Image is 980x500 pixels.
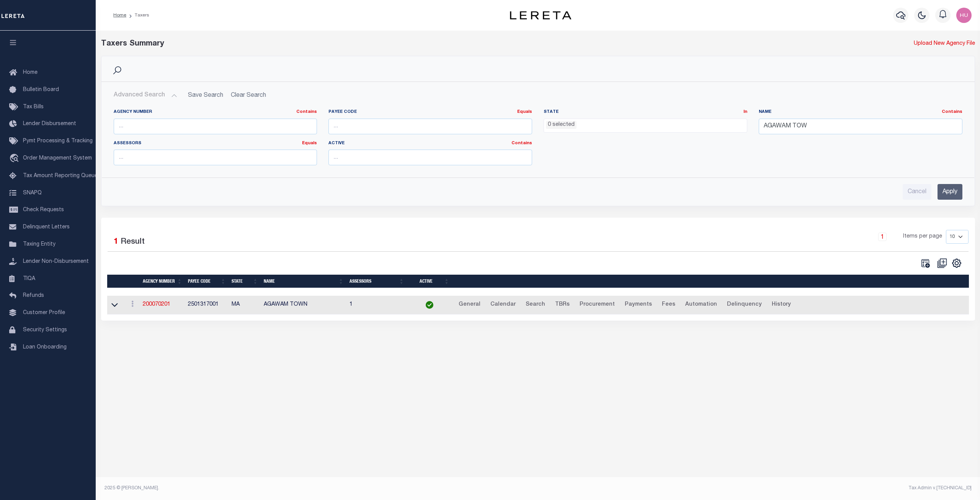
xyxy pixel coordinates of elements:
th: Assessors: activate to sort column ascending [346,275,407,288]
span: Check Requests [23,207,64,213]
span: Pymt Processing & Tracking [23,138,93,144]
a: Fees [658,299,679,311]
span: Items per page [903,233,942,241]
li: Taxers [126,12,149,19]
a: Calendar [487,299,519,311]
label: Assessors [114,140,317,147]
img: logo-dark.svg [510,11,571,20]
input: ... [114,150,317,165]
th: Active: activate to sort column ascending [407,275,452,288]
li: 0 selected [546,121,577,129]
span: TIQA [23,276,35,281]
th: State: activate to sort column ascending [229,275,261,288]
a: Home [113,13,126,18]
span: Tax Bills [23,104,44,110]
span: Home [23,70,38,75]
td: 1 [346,296,407,314]
span: Tax Amount Reporting Queue [23,173,98,179]
span: Taxing Entity [23,242,56,247]
span: Lender Disbursement [23,121,76,127]
label: Payee Code [328,109,532,116]
a: Procurement [576,299,618,311]
a: Contains [296,110,317,114]
label: Active [328,140,532,147]
label: Result [121,236,145,248]
a: In [743,110,747,114]
span: Lender Non-Disbursement [23,259,89,264]
a: Contains [511,141,532,145]
span: SNAPQ [23,190,42,195]
a: History [768,299,794,311]
img: check-icon-green.svg [426,301,433,309]
input: ... [328,119,532,134]
td: MA [229,296,261,314]
span: Order Management System [23,156,92,161]
img: svg+xml;base64,PHN2ZyB4bWxucz0iaHR0cDovL3d3dy53My5vcmcvMjAwMC9zdmciIHBvaW50ZXItZXZlbnRzPSJub25lIi... [956,8,972,23]
a: 200070201 [143,302,170,307]
a: Delinquency [724,299,765,311]
span: 1 [114,238,118,246]
label: Agency Number [114,109,317,116]
span: Bulletin Board [23,87,59,93]
a: Payments [621,299,655,311]
a: Equals [302,141,317,145]
span: Delinquent Letters [23,225,70,230]
input: ... [328,150,532,165]
input: Cancel [903,184,931,200]
button: Advanced Search [114,88,177,103]
span: Loan Onboarding [23,345,67,350]
td: 2501317001 [185,296,229,314]
a: Search [522,299,549,311]
input: ... [759,119,962,134]
i: travel_explore [9,154,21,164]
th: Agency Number: activate to sort column ascending [140,275,185,288]
input: Apply [938,184,962,200]
td: AGAWAM TOWN [261,296,346,314]
span: Refunds [23,293,44,298]
th: Name: activate to sort column ascending [261,275,346,288]
th: Payee Code: activate to sort column ascending [185,275,229,288]
span: Customer Profile [23,310,65,316]
input: ... [114,119,317,134]
a: General [455,299,484,311]
div: Taxers Summary [101,38,754,50]
a: Equals [517,110,532,114]
a: Upload New Agency File [914,40,975,48]
a: TBRs [552,299,573,311]
label: Name [759,109,962,116]
a: 1 [878,233,887,241]
a: Contains [942,110,962,114]
a: Automation [682,299,720,311]
span: Security Settings [23,327,67,333]
label: State [544,109,747,116]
